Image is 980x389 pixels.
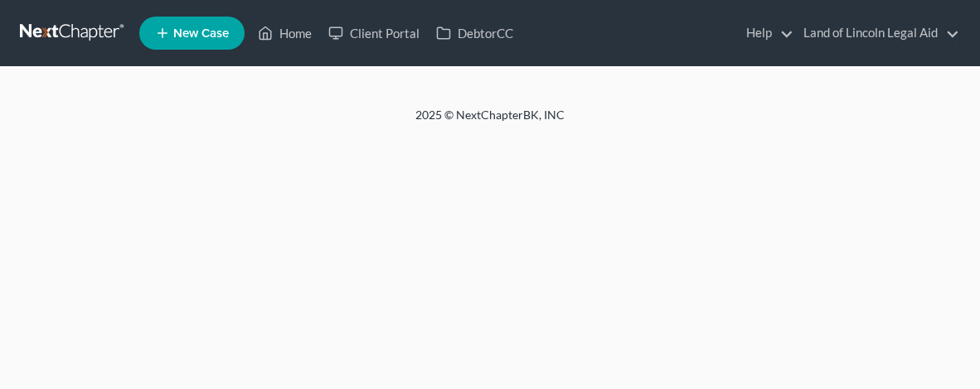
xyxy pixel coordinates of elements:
[428,18,522,48] a: DebtorCC
[139,17,245,50] new-legal-case-button: New Case
[250,18,320,48] a: Home
[795,18,959,48] a: Land of Lincoln Legal Aid
[92,107,888,137] div: 2025 © NextChapterBK, INC
[320,18,428,48] a: Client Portal
[738,18,793,48] a: Help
